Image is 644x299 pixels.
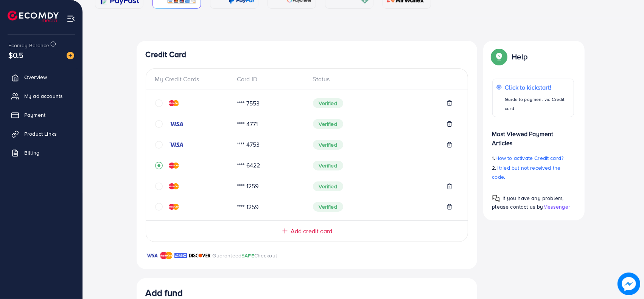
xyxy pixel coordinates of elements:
span: Verified [313,161,343,170]
span: Messenger [543,203,570,211]
svg: record circle [155,162,163,169]
p: Most Viewed Payment Articles [492,123,574,147]
img: Popup guide [492,50,506,64]
h4: Credit Card [146,50,468,59]
img: credit [169,142,184,148]
a: Overview [6,70,77,85]
span: Verified [313,202,343,212]
svg: circle [155,203,163,211]
span: Verified [313,140,343,150]
span: Ecomdy Balance [8,42,49,49]
img: brand [146,251,158,260]
span: Add credit card [291,227,332,235]
img: brand [189,251,211,260]
svg: circle [155,141,163,149]
span: Overview [24,73,47,81]
a: Payment [6,107,77,122]
span: Verified [313,181,343,191]
svg: circle [155,183,163,190]
a: My ad accounts [6,88,77,104]
img: credit [169,163,179,169]
span: $0.5 [8,50,24,60]
span: Verified [313,98,343,108]
img: image [618,273,640,295]
div: My Credit Cards [155,75,231,84]
img: brand [174,251,187,260]
p: Help [512,52,528,61]
p: 2. [492,163,574,181]
p: Guide to payment via Credit card [505,95,569,113]
span: If you have any problem, please contact us by [492,194,564,211]
img: credit [169,204,179,210]
img: brand [160,251,173,260]
div: Card ID [231,75,307,84]
svg: circle [155,99,163,107]
span: Verified [313,119,343,129]
img: Popup guide [492,195,500,202]
p: 1. [492,153,574,163]
p: Click to kickstart! [505,83,569,92]
div: Status [307,75,459,84]
img: menu [67,14,75,23]
span: My ad accounts [24,92,63,100]
span: How to activate Credit card? [495,154,563,162]
svg: circle [155,120,163,128]
span: I tried but not received the code. [492,164,561,181]
img: credit [169,121,184,127]
a: Product Links [6,126,77,141]
p: Guaranteed Checkout [213,251,277,260]
img: logo [8,11,59,22]
img: credit [169,183,179,189]
span: SAFE [241,252,254,259]
img: credit [169,100,179,106]
a: Billing [6,145,77,160]
span: Payment [24,111,45,119]
span: Billing [24,149,39,156]
img: image [67,52,74,59]
h3: Add fund [146,287,183,298]
span: Product Links [24,130,57,138]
